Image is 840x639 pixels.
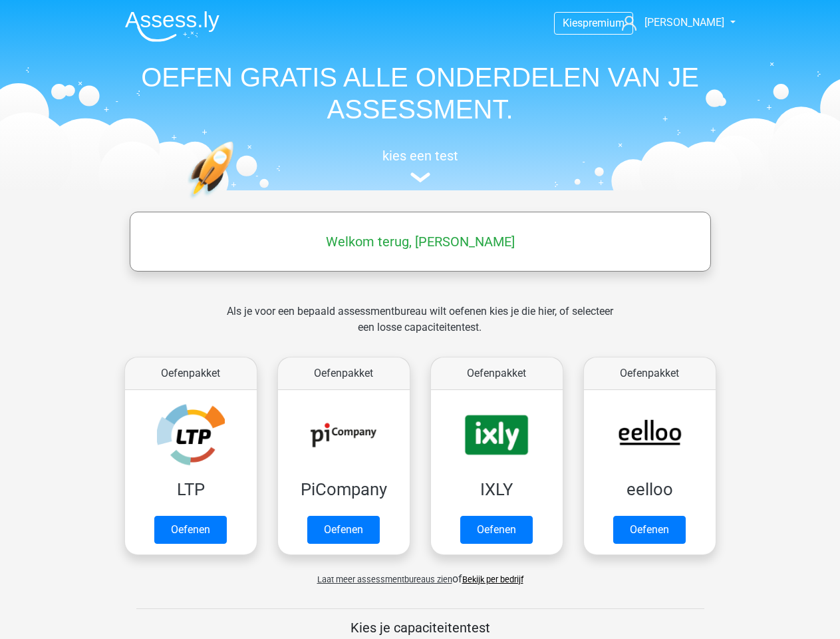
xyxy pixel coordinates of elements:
h5: kies een test [114,148,726,164]
a: Oefenen [613,516,686,544]
a: Kiespremium [555,14,632,32]
span: Kies [563,17,583,29]
span: premium [583,17,625,29]
h1: OEFEN GRATIS ALLE ONDERDELEN VAN JE ASSESSMENT. [114,61,726,125]
span: [PERSON_NAME] [644,16,724,29]
h5: Kies je capaciteitentest [136,620,704,636]
h5: Welkom terug, [PERSON_NAME] [136,234,704,250]
a: Oefenen [307,516,380,544]
a: Oefenen [460,516,533,544]
a: Bekijk per bedrijf [462,574,523,584]
span: Laat meer assessmentbureaus zien [317,574,452,584]
div: of [114,560,726,587]
a: [PERSON_NAME] [617,15,726,31]
a: Oefenen [154,516,227,544]
img: Assessly [125,11,219,42]
img: oefenen [188,141,285,262]
img: assessment [410,172,430,182]
div: Als je voor een bepaald assessmentbureau wilt oefenen kies je die hier, of selecteer een losse ca... [216,304,624,351]
a: kies een test [114,148,726,183]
